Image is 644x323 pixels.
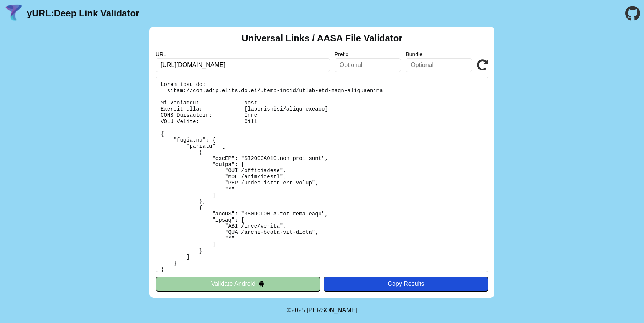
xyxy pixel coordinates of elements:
a: Michael Ibragimchayev's Personal Site [307,307,357,313]
h2: Universal Links / AASA File Validator [242,33,402,44]
a: yURL:Deep Link Validator [27,8,139,19]
button: Copy Results [324,277,488,291]
img: yURL Logo [4,3,24,23]
label: URL [156,51,330,57]
span: 2025 [291,307,305,313]
pre: Lorem ipsu do: sitam://con.adip.elits.do.ei/.temp-incid/utlab-etd-magn-aliquaenima Mi Veniamqu: N... [156,77,488,272]
input: Optional [406,58,472,72]
label: Bundle [406,51,472,57]
label: Prefix [335,51,401,57]
input: Required [156,58,330,72]
img: droidIcon.svg [258,281,265,287]
button: Validate Android [156,277,320,291]
footer: © [287,298,357,323]
div: Copy Results [327,281,485,287]
input: Optional [335,58,401,72]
